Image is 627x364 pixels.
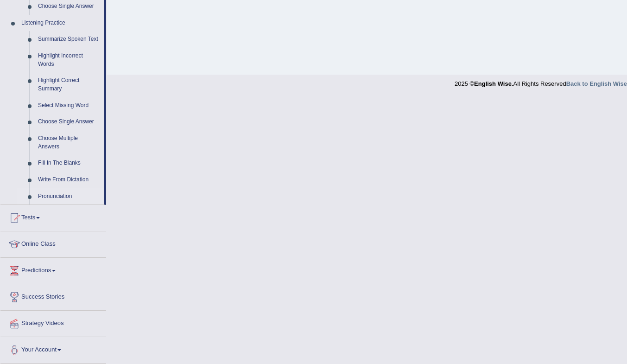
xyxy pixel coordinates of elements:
[34,72,104,97] a: Highlight Correct Summary
[0,258,106,281] a: Predictions
[34,130,104,155] a: Choose Multiple Answers
[0,284,106,307] a: Success Stories
[34,97,104,114] a: Select Missing Word
[455,75,627,88] div: 2025 © All Rights Reserved
[474,80,513,87] strong: English Wise.
[17,15,104,32] a: Listening Practice
[0,231,106,255] a: Online Class
[0,337,106,360] a: Your Account
[566,80,627,87] a: Back to English Wise
[34,114,104,130] a: Choose Single Answer
[34,188,104,205] a: Pronunciation
[0,205,106,228] a: Tests
[34,155,104,172] a: Fill In The Blanks
[34,48,104,72] a: Highlight Incorrect Words
[34,31,104,48] a: Summarize Spoken Text
[0,311,106,334] a: Strategy Videos
[34,172,104,188] a: Write From Dictation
